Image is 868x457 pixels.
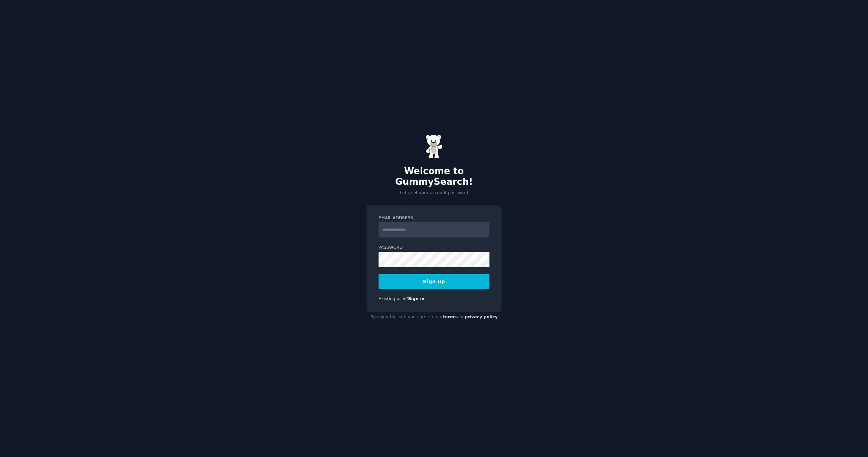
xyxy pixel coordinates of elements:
button: Sign up [379,274,489,289]
img: Gummy Bear [425,135,443,159]
label: Email Address [379,215,489,221]
label: Password [379,245,489,251]
h2: Welcome to GummySearch! [366,166,502,188]
p: Let's set your account password [366,190,502,196]
span: Existing user? [379,296,408,301]
a: Sign in [408,296,425,301]
a: terms [443,315,457,319]
a: privacy policy [465,315,498,319]
div: By using this site you agree to our and [366,312,502,323]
